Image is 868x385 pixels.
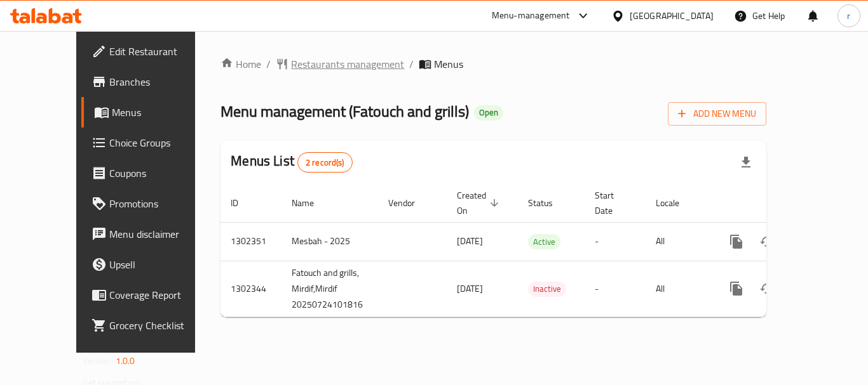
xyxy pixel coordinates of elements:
span: Active [528,235,560,249]
table: enhanced table [220,184,853,317]
a: Menu disclaimer [81,219,221,249]
a: Home [220,56,261,72]
span: Open [474,107,503,118]
div: Export file [731,147,761,178]
span: Menu disclaimer [109,226,211,242]
span: ID [231,195,255,211]
div: [GEOGRAPHIC_DATA] [630,9,714,23]
li: / [409,56,414,72]
a: Menus [81,97,221,127]
span: Inactive [528,282,566,296]
td: - [585,261,646,316]
td: Fatouch and grills, Mirdif,Mirdif 20250724101816 [281,261,378,316]
div: Inactive [528,282,566,297]
span: 1.0.0 [116,353,135,369]
td: 1302344 [220,261,281,316]
button: Add New Menu [668,102,766,126]
span: Menu management ( Fatouch and grills ) [220,97,469,126]
a: Upsell [81,249,221,280]
span: Locale [656,195,696,211]
span: Version: [83,353,114,369]
span: Promotions [109,196,211,211]
button: Change Status [752,273,782,304]
a: Choice Groups [81,127,221,158]
div: Active [528,234,560,249]
span: Branches [109,74,211,89]
td: All [646,222,711,261]
td: - [585,222,646,261]
span: [DATE] [457,280,483,297]
th: Actions [711,184,853,223]
nav: breadcrumb [220,56,766,72]
a: Promotions [81,188,221,219]
span: Upsell [109,257,211,272]
span: Menus [434,56,463,72]
span: Name [292,195,330,211]
span: Status [528,195,569,211]
span: Start Date [595,188,630,218]
button: Change Status [752,226,782,257]
a: Edit Restaurant [81,36,221,67]
span: Restaurants management [291,56,404,72]
a: Branches [81,67,221,97]
td: Mesbah - 2025 [281,222,378,261]
button: more [721,226,752,257]
a: Coupons [81,158,221,188]
span: Coupons [109,166,211,181]
span: Grocery Checklist [109,318,211,333]
span: Coverage Report [109,287,211,303]
span: Menus [112,105,211,120]
span: 2 record(s) [298,157,352,169]
span: [DATE] [457,233,483,249]
a: Grocery Checklist [81,310,221,341]
li: / [266,56,271,72]
td: 1302351 [220,222,281,261]
span: Created On [457,188,503,218]
span: Edit Restaurant [109,44,211,59]
a: Coverage Report [81,280,221,310]
span: Add New Menu [678,106,756,122]
a: Restaurants management [276,56,404,72]
h2: Menus List [231,152,352,173]
td: All [646,261,711,316]
div: Open [474,105,503,121]
span: Vendor [388,195,431,211]
button: more [721,273,752,304]
span: Choice Groups [109,135,211,150]
div: Menu-management [492,8,570,23]
span: r [847,9,850,23]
